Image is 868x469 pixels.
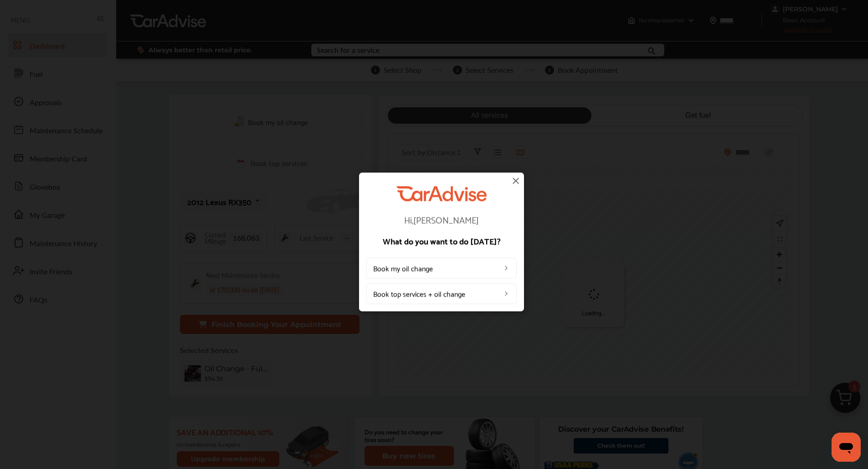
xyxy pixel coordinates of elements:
img: left_arrow_icon.0f472efe.svg [503,290,510,297]
p: What do you want to do [DATE]? [366,237,517,245]
a: Book top services + oil change [366,283,517,304]
img: close-icon.a004319c.svg [510,175,521,186]
iframe: Button to launch messaging window [832,433,861,462]
img: left_arrow_icon.0f472efe.svg [503,264,510,272]
p: Hi, [PERSON_NAME] [366,215,517,224]
a: Book my oil change [366,257,517,278]
img: CarAdvise Logo [396,186,487,201]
